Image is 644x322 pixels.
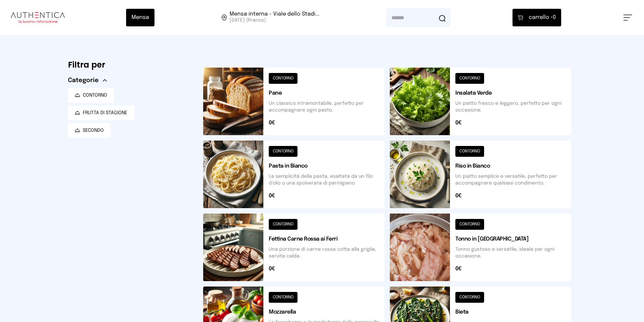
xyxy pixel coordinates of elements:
[68,88,114,103] button: CONTORNO
[68,123,111,138] button: SECONDO
[529,14,556,22] span: 0
[68,59,192,70] h6: Filtra per
[529,14,553,22] span: carrello •
[68,76,99,85] span: Categorie
[68,76,107,85] button: Categorie
[230,11,319,24] span: Viale dello Stadio, 77, 05100 Terni TR, Italia
[68,105,134,120] button: FRUTTA DI STAGIONE
[126,9,154,26] button: Mensa
[512,9,561,26] button: carrello •0
[83,92,107,99] span: CONTORNO
[230,17,319,24] span: [DATE] (Pranzo)
[83,127,104,134] span: SECONDO
[11,12,65,23] img: logo.8f33a47.png
[83,109,127,116] span: FRUTTA DI STAGIONE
